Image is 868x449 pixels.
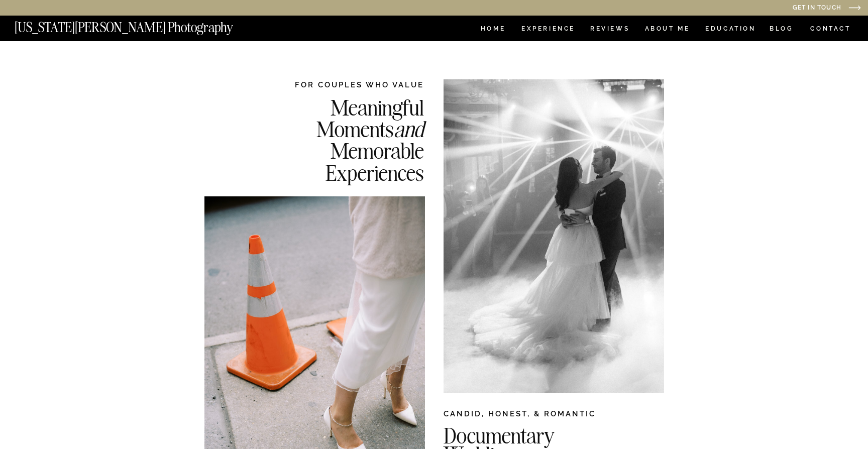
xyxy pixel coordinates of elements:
h2: FOR COUPLES WHO VALUE [265,79,424,90]
a: Experience [521,26,574,34]
a: [US_STATE][PERSON_NAME] Photography [15,21,267,29]
a: CONTACT [810,23,851,34]
a: EDUCATION [704,26,757,34]
a: Get in Touch [690,5,841,12]
a: REVIEWS [590,26,628,34]
a: HOME [479,26,507,34]
h2: CANDID, HONEST, & ROMANTIC [444,408,664,423]
i: and [394,115,424,143]
a: ABOUT ME [644,26,690,34]
h2: Meaningful Moments Memorable Experiences [265,96,424,182]
a: BLOG [770,26,794,34]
